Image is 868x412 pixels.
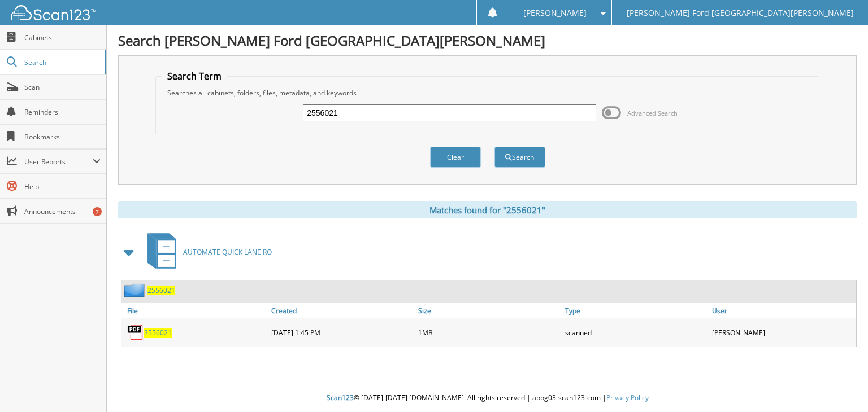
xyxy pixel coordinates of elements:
span: [PERSON_NAME] Ford [GEOGRAPHIC_DATA][PERSON_NAME] [627,10,854,16]
span: Bookmarks [24,132,101,142]
div: [DATE] 1:45 PM [268,321,415,344]
a: Created [268,303,415,318]
legend: Search Term [162,70,227,82]
a: File [121,303,268,318]
a: Size [415,303,562,318]
a: 2556021 [144,328,172,338]
div: [PERSON_NAME] [709,321,856,344]
span: Cabinets [24,33,101,42]
div: scanned [562,321,709,344]
a: User [709,303,856,318]
a: 2556021 [147,286,175,295]
span: Search [24,58,99,67]
div: 7 [93,207,102,216]
img: folder2.png [124,283,147,297]
h1: Search [PERSON_NAME] Ford [GEOGRAPHIC_DATA][PERSON_NAME] [118,31,857,50]
span: Advanced Search [627,109,678,117]
button: Clear [430,147,481,168]
span: Reminders [24,107,101,117]
span: AUTOMATE QUICK LANE RO [183,247,272,257]
div: Searches all cabinets, folders, files, metadata, and keywords [162,88,813,98]
button: Search [494,147,545,168]
span: Scan123 [327,393,354,402]
a: Type [562,303,709,318]
span: User Reports [24,157,93,166]
div: Matches found for "2556021" [118,201,857,218]
span: Announcements [24,207,101,216]
span: [PERSON_NAME] [523,10,587,16]
img: PDF.png [127,324,144,341]
img: scan123-logo-white.svg [11,5,96,20]
div: © [DATE]-[DATE] [DOMAIN_NAME]. All rights reserved | appg03-scan123-com | [107,384,868,412]
a: AUTOMATE QUICK LANE RO [141,230,272,274]
a: Privacy Policy [606,393,649,402]
span: Help [24,182,101,191]
span: Scan [24,82,101,92]
div: 1MB [415,321,562,344]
